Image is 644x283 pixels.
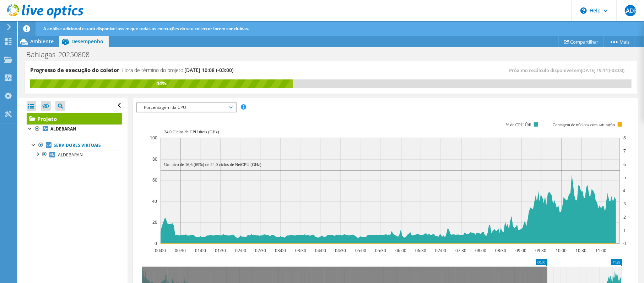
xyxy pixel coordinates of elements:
[515,248,526,254] text: 09:00
[623,174,626,181] text: 5
[535,248,546,254] text: 09:30
[152,156,157,162] text: 80
[235,248,246,254] text: 02:00
[23,51,101,59] h1: Bahiagas_20250808
[27,124,122,134] a: ALDEBARAN
[509,67,628,73] span: Próximo recálculo disponível em
[623,161,626,167] text: 6
[623,188,625,194] text: 4
[50,126,76,132] b: ALDEBARAN
[152,177,157,183] text: 60
[152,219,157,225] text: 20
[27,113,122,124] a: Projeto
[30,79,293,87] div: 44%
[295,248,306,254] text: 03:30
[558,36,604,47] a: Compartilhar
[623,148,626,154] text: 7
[335,248,346,254] text: 04:30
[275,248,286,254] text: 03:00
[58,152,83,158] span: ALDEBARAN
[625,5,636,16] span: LADP
[155,248,166,254] text: 00:00
[255,248,266,254] text: 02:30
[43,26,249,32] span: A análise adicional estará disponível assim que todas as execuções do seu collector forem concluí...
[122,66,233,74] h4: Hora de término do projeto:
[164,129,219,134] text: 24,0 Ciclos de CPU úteis (GHz)
[623,135,626,141] text: 8
[315,248,326,254] text: 04:00
[195,248,206,254] text: 01:00
[27,141,122,150] a: Servidores virtuais
[623,214,626,220] text: 2
[395,248,406,254] text: 06:00
[71,38,103,45] span: Desempenho
[150,135,157,141] text: 100
[175,248,186,254] text: 00:30
[435,248,446,254] text: 07:00
[415,248,426,254] text: 06:30
[623,227,626,233] text: 1
[152,198,157,204] text: 40
[623,201,626,207] text: 3
[355,248,366,254] text: 05:00
[604,36,635,47] a: Mais
[623,240,626,246] text: 0
[595,248,606,254] text: 11:00
[375,248,386,254] text: 05:30
[552,122,615,127] text: Contagem de núcleos com saturação
[580,7,587,14] svg: \n
[505,122,531,127] text: % de CPU Útil
[30,38,54,45] span: Ambiente
[141,103,232,112] span: Porcentagem da CPU
[184,67,233,73] span: [DATE] 10:08 (-03:00)
[164,162,261,167] text: Um pico de 16,6 (69%) de 24,0 ciclos de NetCPU (GHz)
[27,150,122,159] a: ALDEBARAN
[215,248,226,254] text: 01:30
[556,248,567,254] text: 10:00
[455,248,466,254] text: 07:30
[475,248,486,254] text: 08:00
[495,248,506,254] text: 08:30
[581,67,624,73] span: [DATE] 19:14 (-03:00)
[155,240,157,246] text: 0
[575,248,586,254] text: 10:30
